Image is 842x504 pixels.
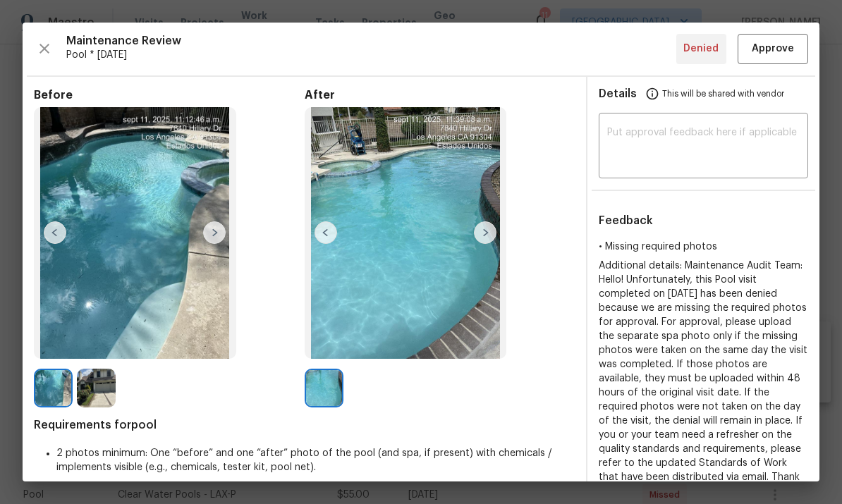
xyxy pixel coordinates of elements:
[66,34,676,48] span: Maintenance Review
[662,77,784,111] span: This will be shared with vendor
[752,40,794,58] span: Approve
[203,221,226,244] img: right-chevron-button-url
[66,48,676,62] span: Pool * [DATE]
[599,77,637,111] span: Details
[474,221,496,244] img: right-chevron-button-url
[599,261,807,496] span: Additional details: Maintenance Audit Team: Hello! Unfortunately, this Pool visit completed on [D...
[315,221,337,244] img: left-chevron-button-url
[738,34,808,64] button: Approve
[599,215,653,226] span: Feedback
[599,242,717,252] span: • Missing required photos
[44,221,66,244] img: left-chevron-button-url
[56,446,575,474] li: 2 photos minimum: One “before” and one “after” photo of the pool (and spa, if present) with chemi...
[34,418,575,432] span: Requirements for pool
[34,88,305,102] span: Before
[305,88,575,102] span: After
